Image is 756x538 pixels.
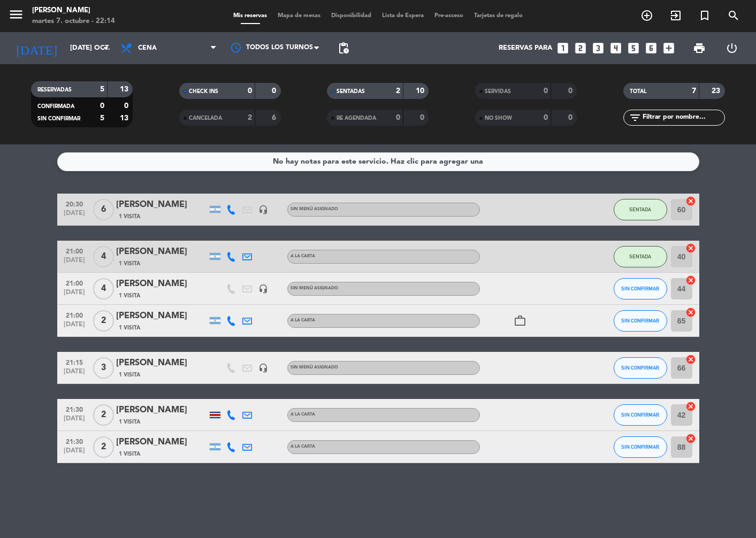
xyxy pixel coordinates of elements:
strong: 0 [544,114,548,121]
span: Sin menú asignado [291,286,338,290]
button: SIN CONFIRMAR [614,357,667,379]
div: martes 7. octubre - 22:14 [32,16,115,27]
i: turned_in_not [698,9,711,22]
span: Sin menú asignado [291,365,338,370]
span: A LA CARTA [291,412,315,417]
span: SENTADAS [337,89,365,94]
div: [PERSON_NAME] [116,277,207,291]
span: 4 [93,278,114,299]
i: cancel [685,243,696,253]
span: SIN CONFIRMAR [621,318,659,324]
span: SIN CONFIRMAR [621,365,659,371]
span: 21:30 [61,435,88,447]
strong: 13 [120,114,131,122]
span: 1 Visita [119,291,140,300]
span: Mapa de mesas [272,13,326,19]
span: Reservas para [499,44,552,52]
i: looks_5 [627,41,640,55]
strong: 6 [272,114,278,121]
i: headset_mic [258,284,268,294]
i: cancel [685,354,696,365]
i: exit_to_app [669,9,682,22]
span: 6 [93,199,114,220]
span: A LA CARTA [291,318,315,322]
span: A LA CARTA [291,444,315,449]
i: cancel [685,433,696,444]
span: [DATE] [61,210,88,222]
span: 2 [93,404,114,426]
span: 1 Visita [119,418,140,426]
button: SIN CONFIRMAR [614,310,667,332]
strong: 23 [712,87,722,95]
span: CONFIRMADA [37,104,74,109]
strong: 5 [100,114,104,122]
span: print [693,42,706,55]
span: Mis reservas [228,13,272,19]
strong: 0 [544,87,548,95]
span: SENTADA [629,253,651,259]
div: LOG OUT [715,32,748,64]
span: 21:00 [61,309,88,321]
i: headset_mic [258,363,268,373]
div: [PERSON_NAME] [116,435,207,449]
strong: 0 [248,87,252,95]
button: SIN CONFIRMAR [614,436,667,458]
span: [DATE] [61,289,88,301]
span: NO SHOW [485,116,512,121]
span: [DATE] [61,447,88,459]
i: cancel [685,401,696,412]
button: menu [8,6,24,26]
span: 21:00 [61,276,88,289]
span: Cena [138,44,157,52]
span: 21:30 [61,403,88,415]
strong: 0 [568,87,575,95]
i: looks_one [556,41,570,55]
span: Lista de Espera [377,13,429,19]
i: arrow_drop_down [100,42,112,55]
span: RESERVADAS [37,87,72,93]
span: [DATE] [61,321,88,333]
span: 1 Visita [119,450,140,458]
span: [DATE] [61,415,88,427]
strong: 0 [396,114,400,121]
span: pending_actions [337,42,350,55]
span: 2 [93,436,114,458]
i: looks_4 [609,41,623,55]
span: 1 Visita [119,259,140,268]
span: SENTADA [629,206,651,212]
div: [PERSON_NAME] [116,309,207,323]
span: 21:15 [61,356,88,368]
span: Disponibilidad [326,13,377,19]
span: Tarjetas de regalo [469,13,528,19]
strong: 0 [100,102,104,110]
span: 3 [93,357,114,379]
i: add_box [662,41,676,55]
span: SERVIDAS [485,89,511,94]
input: Filtrar por nombre... [642,112,724,124]
div: [PERSON_NAME] [116,403,207,417]
span: Sin menú asignado [291,207,338,211]
i: headset_mic [258,205,268,214]
strong: 2 [396,87,400,95]
span: SIN CONFIRMAR [37,116,80,121]
div: [PERSON_NAME] [32,5,115,16]
strong: 7 [692,87,696,95]
strong: 5 [100,86,104,93]
strong: 0 [272,87,278,95]
span: 1 Visita [119,371,140,379]
span: CANCELADA [189,116,222,121]
div: [PERSON_NAME] [116,245,207,259]
button: SENTADA [614,246,667,267]
span: [DATE] [61,257,88,269]
button: SIN CONFIRMAR [614,278,667,299]
button: SENTADA [614,199,667,220]
span: 21:00 [61,244,88,257]
i: filter_list [629,111,642,124]
span: 4 [93,246,114,267]
i: cancel [685,275,696,286]
span: SIN CONFIRMAR [621,412,659,418]
strong: 0 [420,114,426,121]
div: [PERSON_NAME] [116,356,207,370]
button: SIN CONFIRMAR [614,404,667,426]
span: 1 Visita [119,324,140,332]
